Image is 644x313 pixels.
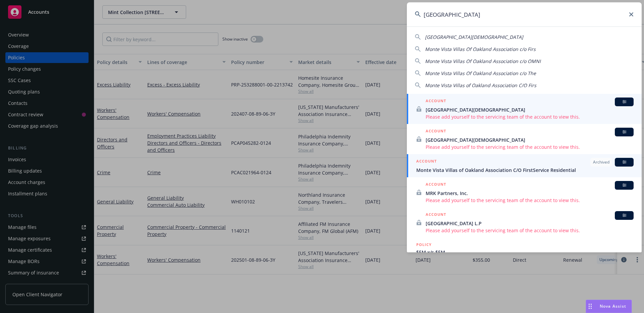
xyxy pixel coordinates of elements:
[407,94,642,124] a: ACCOUNTBI[GEOGRAPHIC_DATA][DEMOGRAPHIC_DATA]Please add yourself to the servicing team of the acco...
[416,249,634,256] span: $5M x/s $5M
[426,128,446,136] h5: ACCOUNT
[618,159,631,165] span: BI
[425,58,541,64] span: Monte Vista Villas Of Oakland Association c/o OMNI
[618,129,631,135] span: BI
[407,2,642,26] input: Search...
[407,238,642,266] a: POLICY$5M x/s $5M
[425,46,536,52] span: Monte Vista Villas Of Oakland Association c/o Firs
[407,177,642,207] a: ACCOUNTBIMRK Partners, Inc.Please add yourself to the servicing team of the account to view this.
[426,98,446,106] h5: ACCOUNT
[618,99,631,105] span: BI
[407,124,642,154] a: ACCOUNTBI[GEOGRAPHIC_DATA][DEMOGRAPHIC_DATA]Please add yourself to the servicing team of the acco...
[426,227,634,234] span: Please add yourself to the servicing team of the account to view this.
[416,158,437,166] h5: ACCOUNT
[425,70,536,76] span: Monte Vista Villas Of Oakland Association c/o The
[426,190,634,197] span: MRK Partners, Inc.
[426,181,446,189] h5: ACCOUNT
[416,167,634,174] span: Monte Vista Villas of Oakland Association C/O FirstService Residential
[407,154,642,177] a: ACCOUNTArchivedBIMonte Vista Villas of Oakland Association C/O FirstService Residential
[426,106,634,113] span: [GEOGRAPHIC_DATA][DEMOGRAPHIC_DATA]
[425,82,536,88] span: Monte Vista Villas of Oakland Association C/O Firs
[586,300,632,313] button: Nova Assist
[407,207,642,238] a: ACCOUNTBI[GEOGRAPHIC_DATA] L.PPlease add yourself to the servicing team of the account to view this.
[618,182,631,188] span: BI
[426,197,634,204] span: Please add yourself to the servicing team of the account to view this.
[426,220,634,227] span: [GEOGRAPHIC_DATA] L.P
[426,136,634,143] span: [GEOGRAPHIC_DATA][DEMOGRAPHIC_DATA]
[426,143,634,150] span: Please add yourself to the servicing team of the account to view this.
[600,303,626,309] span: Nova Assist
[416,241,432,248] h5: POLICY
[426,211,446,219] h5: ACCOUNT
[586,300,594,313] div: Drag to move
[426,113,634,120] span: Please add yourself to the servicing team of the account to view this.
[425,34,523,40] span: [GEOGRAPHIC_DATA][DEMOGRAPHIC_DATA]
[593,159,609,165] span: Archived
[618,212,631,218] span: BI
